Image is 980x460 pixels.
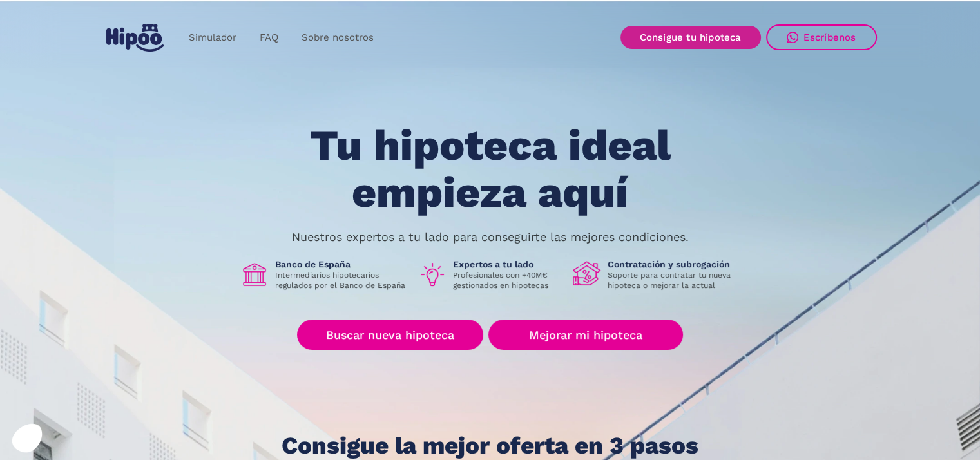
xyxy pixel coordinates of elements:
[177,25,248,50] a: Simulador
[620,26,761,49] a: Consigue tu hipoteca
[275,270,408,291] p: Intermediarios hipotecarios regulados por el Banco de España
[282,433,698,459] h1: Consigue la mejor oferta en 3 pasos
[453,258,562,270] h1: Expertos a tu lado
[453,270,562,291] p: Profesionales con +40M€ gestionados en hipotecas
[488,320,682,350] a: Mejorar mi hipoteca
[297,320,483,350] a: Buscar nueva hipoteca
[803,32,856,43] div: Escríbenos
[766,24,877,50] a: Escríbenos
[608,270,740,291] p: Soporte para contratar tu nueva hipoteca o mejorar la actual
[248,25,290,50] a: FAQ
[290,25,385,50] a: Sobre nosotros
[608,258,740,270] h1: Contratación y subrogación
[104,19,167,57] a: home
[245,122,734,216] h1: Tu hipoteca ideal empieza aquí
[275,258,408,270] h1: Banco de España
[292,232,689,242] p: Nuestros expertos a tu lado para conseguirte las mejores condiciones.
